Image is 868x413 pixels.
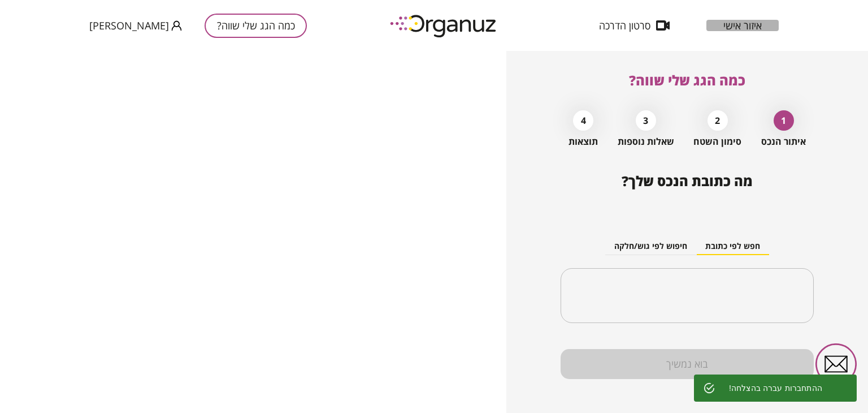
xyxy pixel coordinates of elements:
[706,20,779,31] button: איזור אישי
[774,110,794,131] div: 1
[636,110,656,131] div: 3
[618,136,674,147] span: שאלות נוספות
[89,20,169,31] span: [PERSON_NAME]
[605,238,696,255] button: חיפוש לפי גוש/חלקה
[696,238,769,255] button: חפש לפי כתובת
[622,171,753,190] span: מה כתובת הנכס שלך?
[573,110,593,131] div: 4
[599,20,650,31] span: סרטון הדרכה
[89,19,182,33] button: [PERSON_NAME]
[629,71,745,89] span: כמה הגג שלי שווה?
[582,20,687,31] button: סרטון הדרכה
[382,10,506,41] img: logo
[729,378,822,398] div: !ההתחברות עברה בהצלחה
[693,136,741,147] span: סימון השטח
[708,110,728,131] div: 2
[205,14,307,38] button: כמה הגג שלי שווה?
[723,20,762,31] span: איזור אישי
[568,136,598,147] span: תוצאות
[761,136,806,147] span: איתור הנכס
